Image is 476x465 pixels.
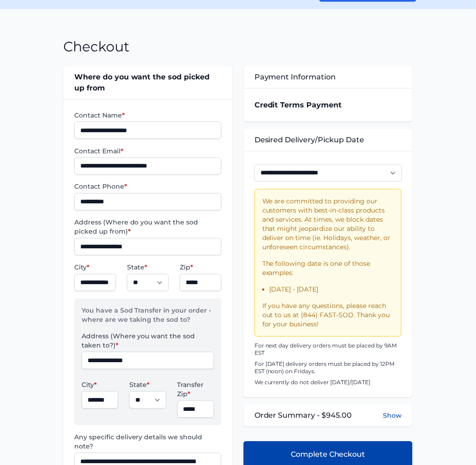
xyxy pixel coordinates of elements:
p: The following date is one of those examples: [262,259,394,278]
label: State [127,263,169,272]
p: For [DATE] delivery orders must be placed by 12PM EST (noon) on Fridays. [255,361,402,375]
label: Address (Where do you want the sod picked up from) [74,218,221,236]
label: Contact Name [74,111,221,120]
p: You have a Sod Transfer in your order - where are we taking the sod to? [82,306,214,332]
div: Desired Delivery/Pickup Date [244,129,413,151]
p: If you have any questions, please reach out to us at (844) FAST-SOD. Thank you for your business! [262,302,394,329]
p: We are committed to providing our customers with best-in-class products and services. At times, w... [262,197,394,252]
label: City [74,263,116,272]
h1: Checkout [63,39,129,55]
label: Zip [180,263,221,272]
div: Where do you want the sod picked up from [63,66,232,99]
label: Contact Phone [74,182,221,191]
p: For next day delivery orders must be placed by 9AM EST [255,342,402,357]
span: Complete Checkout [291,449,365,460]
li: [DATE] - [DATE] [270,285,394,294]
label: Contact Email [74,146,221,156]
button: Show [383,411,402,420]
span: Order Summary - $945.00 [255,410,352,421]
label: Any specific delivery details we should note? [74,433,221,451]
p: We currently do not deliver [DATE]/[DATE] [255,379,402,387]
label: State [129,381,166,390]
div: Payment Information [244,66,413,88]
label: Address (Where you want the sod taken to?) [82,332,214,350]
label: City [82,381,118,390]
label: Transfer Zip [177,381,214,399]
strong: Credit Terms Payment [255,101,342,109]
